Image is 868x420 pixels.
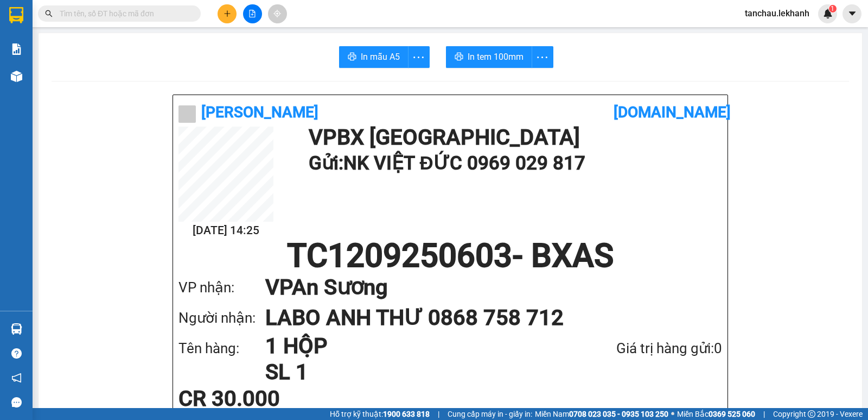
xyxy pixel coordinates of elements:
[408,46,430,68] button: more
[178,240,722,272] h1: TC1209250603 - BXAS
[438,408,439,420] span: |
[178,388,358,410] div: CR 30.000
[265,272,700,303] h1: VP An Sương
[11,43,22,55] img: solution-icon
[243,4,262,23] button: file-add
[309,148,717,178] h1: Gửi: NK VIỆT ĐỨC 0969 029 817
[178,307,265,329] div: Người nhận:
[671,412,674,416] span: ⚪️
[448,408,532,420] span: Cung cấp máy in - giấy in:
[339,46,409,68] button: printerIn mẫu A5
[330,408,430,420] span: Hỗ trợ kỹ thuật:
[224,10,231,17] span: plus
[736,7,818,20] span: tanchau.lekhanh
[829,5,837,12] sup: 1
[361,50,400,64] span: In mẫu A5
[201,103,318,121] b: [PERSON_NAME]
[823,9,833,18] img: icon-new-feature
[11,397,22,408] span: message
[532,51,553,64] span: more
[831,5,834,12] span: 1
[677,408,755,420] span: Miền Bắc
[559,337,722,360] div: Giá trị hàng gửi: 0
[11,323,22,335] img: warehouse-icon
[11,348,22,359] span: question-circle
[9,7,23,23] img: logo-vxr
[265,359,559,385] h1: SL 1
[265,333,559,359] h1: 1 HỘP
[178,337,265,360] div: Tên hàng:
[532,46,553,68] button: more
[348,52,356,62] span: printer
[273,10,281,17] span: aim
[45,10,53,17] span: search
[11,71,22,82] img: warehouse-icon
[763,408,765,420] span: |
[178,222,273,240] h2: [DATE] 14:25
[843,4,861,23] button: caret-down
[178,277,265,299] div: VP nhận:
[218,4,237,23] button: plus
[309,127,717,148] h1: VP BX [GEOGRAPHIC_DATA]
[535,408,668,420] span: Miền Nam
[11,373,22,383] span: notification
[409,51,429,64] span: more
[383,410,430,418] strong: 1900 633 818
[265,303,700,333] h1: LABO ANH THƯ 0868 758 712
[60,8,188,20] input: Tìm tên, số ĐT hoặc mã đơn
[268,4,287,23] button: aim
[248,10,256,17] span: file-add
[709,410,755,418] strong: 0369 525 060
[847,9,857,18] span: caret-down
[455,52,463,62] span: printer
[569,410,668,418] strong: 0708 023 035 - 0935 103 250
[468,50,524,64] span: In tem 100mm
[808,410,815,418] span: copyright
[446,46,532,68] button: printerIn tem 100mm
[614,103,731,121] b: [DOMAIN_NAME]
